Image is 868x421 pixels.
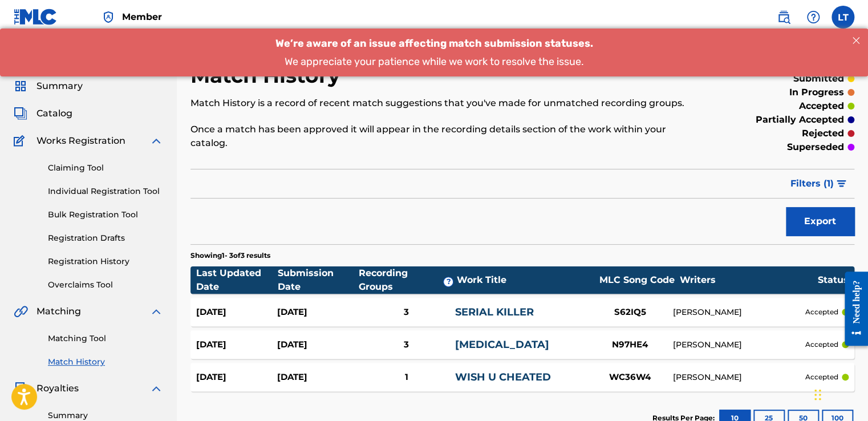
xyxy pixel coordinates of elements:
div: Writers [680,273,818,287]
img: Matching [14,305,28,318]
span: ? [444,277,453,286]
a: Registration History [48,256,163,268]
p: accepted [805,307,838,317]
div: [DATE] [196,371,277,384]
img: help [806,10,820,24]
p: accepted [805,339,838,350]
img: expand [149,305,163,318]
iframe: Chat Widget [811,366,868,421]
p: accepted [805,372,838,382]
span: Filters ( 1 ) [790,177,834,191]
a: Match History [48,356,163,368]
div: [DATE] [277,371,358,384]
img: expand [149,134,163,148]
img: expand [149,382,163,395]
a: SummarySummary [14,79,83,93]
a: Individual Registration Tool [48,185,163,197]
a: Matching Tool [48,333,163,345]
img: Top Rightsholder [102,10,115,24]
p: accepted [799,99,844,113]
a: Public Search [772,6,795,29]
span: We’re aware of an issue affecting match submission statuses. [275,9,593,21]
iframe: Resource Center [836,263,868,355]
a: Bulk Registration Tool [48,209,163,221]
button: Filters (1) [784,169,854,198]
div: [DATE] [277,306,358,319]
div: Work Title [456,273,594,287]
div: S62IQ5 [587,306,673,319]
p: superseded [787,140,844,154]
img: Royalties [14,382,27,395]
div: Drag [814,378,821,412]
p: rejected [802,127,844,140]
div: MLC Song Code [594,273,680,287]
div: [PERSON_NAME] [673,339,805,351]
a: Claiming Tool [48,162,163,174]
div: 1 [358,371,455,384]
p: Match History is a record of recent match suggestions that you've made for unmatched recording gr... [190,96,701,110]
div: WC36W4 [587,371,673,384]
p: submitted [793,72,844,86]
a: WISH U CHEATED [455,371,551,383]
p: partially accepted [756,113,844,127]
p: in progress [789,86,844,99]
div: [PERSON_NAME] [673,306,805,318]
img: MLC Logo [14,9,58,25]
img: filter [837,180,846,187]
p: Once a match has been approved it will appear in the recording details section of the work within... [190,123,701,150]
div: [DATE] [196,338,277,351]
img: Works Registration [14,134,29,148]
div: [PERSON_NAME] [673,371,805,383]
img: search [777,10,790,24]
div: [DATE] [277,338,358,351]
span: Royalties [36,382,79,395]
a: [MEDICAL_DATA] [455,338,549,351]
div: Help [802,6,825,29]
span: We appreciate your patience while we work to resolve the issue. [285,27,584,39]
div: 3 [358,306,455,319]
div: Recording Groups [359,266,456,294]
div: User Menu [832,6,854,29]
div: N97HE4 [587,338,673,351]
p: Showing 1 - 3 of 3 results [190,250,270,261]
span: Works Registration [36,134,125,148]
a: Overclaims Tool [48,279,163,291]
img: Summary [14,79,27,93]
div: [DATE] [196,306,277,319]
a: CatalogCatalog [14,107,72,120]
span: Member [122,10,162,23]
img: Catalog [14,107,27,120]
span: Matching [36,305,81,318]
div: Submission Date [278,266,359,294]
button: Export [786,207,854,236]
span: Catalog [36,107,72,120]
span: Summary [36,79,83,93]
a: Registration Drafts [48,232,163,244]
div: Status [818,273,849,287]
div: 3 [358,338,455,351]
a: SERIAL KILLER [455,306,534,318]
div: Last Updated Date [196,266,278,294]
